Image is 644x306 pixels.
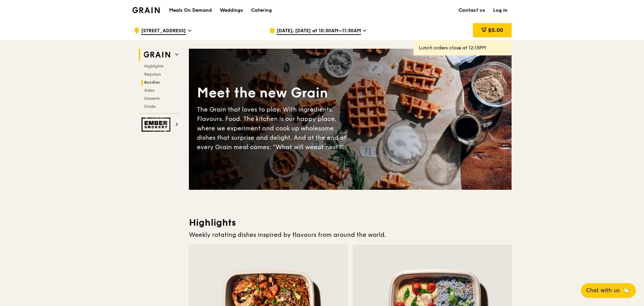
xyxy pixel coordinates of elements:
[419,45,506,51] div: Lunch orders close at 12:15PM
[247,0,276,20] a: Catering
[314,143,344,151] span: eat next?”
[197,84,350,102] div: Meet the new Grain
[144,72,161,77] span: Regulars
[144,64,163,69] span: Highlights
[454,0,489,20] a: Contact us
[144,96,160,101] span: Desserts
[216,0,247,20] a: Weddings
[144,88,154,93] span: Sides
[189,217,512,229] h3: Highlights
[141,28,186,35] span: [STREET_ADDRESS]
[142,118,172,132] img: Ember Smokery web logo
[189,230,512,239] div: Weekly rotating dishes inspired by flavours from around the world.
[277,28,361,35] span: [DATE], [DATE] at 10:30AM–11:30AM
[132,7,160,13] img: Grain
[489,0,512,20] a: Log in
[581,283,636,298] button: Chat with us🦙
[220,0,243,20] div: Weddings
[169,7,212,14] h1: Meals On Demand
[251,0,272,20] div: Catering
[586,287,620,295] span: Chat with us
[142,49,172,61] img: Grain web logo
[488,27,503,33] span: $0.00
[622,287,631,295] span: 🦙
[144,80,160,85] span: Bundles
[197,105,350,152] div: The Grain that loves to play. With ingredients. Flavours. Food. The kitchen is our happy place, w...
[144,104,156,109] span: Drinks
